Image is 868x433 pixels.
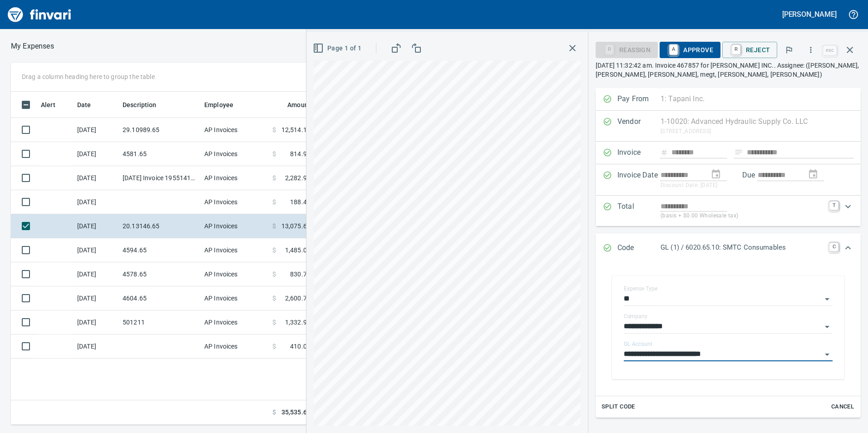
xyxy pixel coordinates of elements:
[661,212,824,221] p: (basis + $0.00 Wholesale tax)
[119,238,201,262] td: 4594.65
[281,125,311,134] span: 12,514.11
[823,45,837,55] a: esc
[74,262,119,286] td: [DATE]
[123,99,168,110] span: Description
[285,246,311,255] span: 1,485.00
[272,221,276,231] span: $
[779,40,799,60] button: Flag
[599,400,637,414] button: Split Code
[829,201,838,210] a: T
[602,402,635,412] span: Split Code
[285,173,311,182] span: 2,282.93
[290,197,311,207] span: 188.47
[732,44,740,54] a: R
[11,41,54,52] nav: breadcrumb
[315,43,361,54] span: Page 1 of 1
[201,214,269,238] td: AP Invoices
[119,262,201,286] td: 4578.65
[596,45,658,53] div: Reassign
[624,286,657,291] label: Expense Type
[281,408,311,417] span: 35,535.64
[821,39,861,61] span: Close invoice
[272,173,276,182] span: $
[830,402,855,412] span: Cancel
[272,270,276,279] span: $
[204,99,233,110] span: Employee
[617,242,661,254] p: Code
[276,99,311,110] span: Amount
[285,294,311,303] span: 2,600.78
[74,142,119,166] td: [DATE]
[22,72,155,81] p: Drag a column heading here to group the table
[596,61,861,79] p: [DATE] 11:32:42 am. Invoice 467857 for [PERSON_NAME] INC.. Assignee: ([PERSON_NAME], [PERSON_NAME...
[287,99,311,110] span: Amount
[660,42,720,58] button: AApprove
[669,44,678,54] a: A
[311,40,365,57] button: Page 1 of 1
[821,293,833,305] button: Open
[74,335,119,359] td: [DATE]
[201,118,269,142] td: AP Invoices
[281,221,311,231] span: 13,075.69
[801,40,821,60] button: More
[204,99,245,110] span: Employee
[119,142,201,166] td: 4581.65
[624,341,652,347] label: GL Account
[272,342,276,351] span: $
[821,348,833,361] button: Open
[77,99,103,110] span: Date
[272,318,276,327] span: $
[201,238,269,262] td: AP Invoices
[290,149,311,158] span: 814.91
[201,335,269,359] td: AP Invoices
[667,42,713,58] span: Approve
[290,342,311,351] span: 410.00
[624,314,647,319] label: Company
[596,196,861,226] div: Expand
[290,270,311,279] span: 830.79
[74,166,119,190] td: [DATE]
[272,125,276,134] span: $
[123,99,157,110] span: Description
[201,286,269,310] td: AP Invoices
[201,190,269,214] td: AP Invoices
[661,242,824,253] p: GL (1) / 6020.65.10: SMTC Consumables
[780,7,839,21] button: [PERSON_NAME]
[41,99,55,110] span: Alert
[272,246,276,255] span: $
[272,197,276,207] span: $
[74,118,119,142] td: [DATE]
[41,99,67,110] span: Alert
[74,214,119,238] td: [DATE]
[5,4,74,25] img: Finvari
[617,201,661,221] p: Total
[828,400,857,414] button: Cancel
[119,118,201,142] td: 29.10989.65
[119,166,201,190] td: [DATE] Invoice 195514110 from Uline Inc (1-24846)
[285,318,311,327] span: 1,332.96
[272,294,276,303] span: $
[201,142,269,166] td: AP Invoices
[821,320,833,333] button: Open
[77,99,91,110] span: Date
[201,310,269,335] td: AP Invoices
[272,408,276,417] span: $
[119,286,201,310] td: 4604.65
[782,10,837,19] h5: [PERSON_NAME]
[119,214,201,238] td: 20.13146.65
[272,149,276,158] span: $
[596,233,861,263] div: Expand
[119,310,201,335] td: 501211
[11,41,54,52] p: My Expenses
[730,42,770,58] span: Reject
[722,42,777,58] button: RReject
[74,286,119,310] td: [DATE]
[201,262,269,286] td: AP Invoices
[201,166,269,190] td: AP Invoices
[596,263,861,418] div: Expand
[74,238,119,262] td: [DATE]
[74,310,119,335] td: [DATE]
[74,190,119,214] td: [DATE]
[829,242,838,251] a: C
